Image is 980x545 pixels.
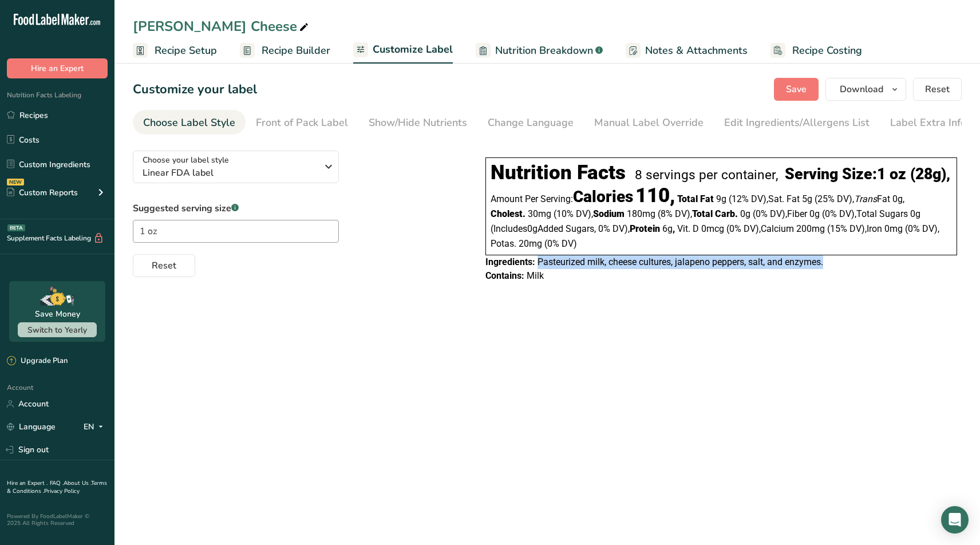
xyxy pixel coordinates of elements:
span: Nutrition Breakdown [495,43,593,58]
span: 0g [527,223,538,234]
span: 0g [910,208,920,219]
button: Save [774,78,819,101]
div: Upgrade Plan [7,356,68,367]
span: Calories [573,187,633,206]
span: Total Carb. [692,208,738,219]
span: , [766,193,768,204]
span: 0g [740,208,750,219]
a: Terms & Conditions . [7,479,107,495]
div: [PERSON_NAME] Cheese [133,16,311,37]
a: Recipe Builder [240,38,330,64]
i: Trans [854,193,877,204]
span: Sodium [593,208,625,219]
div: Choose Label Style [143,115,235,131]
span: , [852,193,854,204]
span: Vit. D [677,223,699,234]
span: , [903,193,904,204]
a: Language [7,417,56,437]
div: Show/Hide Nutrients [369,115,467,131]
span: Switch to Yearly [27,325,87,335]
div: Front of Pack Label [256,115,348,131]
span: Fiber [787,208,807,219]
label: Suggested serving size [133,202,339,215]
span: ( [491,223,493,234]
span: Recipe Setup [155,43,217,58]
a: Notes & Attachments [626,38,748,64]
div: 8 servings per container, [635,167,778,183]
span: ‏(10% DV) [554,208,593,219]
span: Download [840,82,883,96]
span: ‏(0% DV) [822,208,856,219]
div: NEW [7,179,24,185]
a: Privacy Policy [44,487,80,495]
button: Reset [133,254,195,277]
span: 0mcg [701,223,724,234]
a: Recipe Setup [133,38,217,64]
span: 20mg [519,238,542,249]
div: Save Money [35,308,80,320]
span: , [938,223,939,234]
span: 110, [635,184,675,207]
div: Change Language [488,115,574,131]
span: Sat. Fat [768,193,800,204]
a: Hire an Expert . [7,479,48,487]
span: 200mg [796,223,825,234]
span: Notes & Attachments [645,43,748,58]
span: 5g [802,193,812,204]
span: Customize Label [373,42,453,57]
span: Milk [527,270,544,281]
button: Reset [913,78,962,101]
div: BETA [7,224,25,231]
span: Total Fat [677,193,714,204]
span: Contains: [485,270,524,281]
div: Manual Label Override [594,115,704,131]
span: ‏(0% DV) [905,223,939,234]
span: Includes Added Sugars [491,223,596,234]
span: 1 oz (28g) [877,165,946,183]
span: Iron [867,223,882,234]
span: ‏(15% DV) [827,223,867,234]
span: ‏0% DV) [598,223,630,234]
span: Recipe Builder [262,43,330,58]
span: Potas. [491,238,516,249]
span: Protein [630,223,660,234]
span: Fat [854,193,890,204]
span: Calcium [761,223,794,234]
div: Serving Size: , [785,165,950,183]
a: About Us . [64,479,91,487]
span: ‏(0% DV) [726,223,761,234]
div: Open Intercom Messenger [941,506,969,534]
span: , [673,223,675,234]
span: ‏(0% DV) [753,208,787,219]
span: , [855,208,856,219]
button: Hire an Expert [7,58,108,78]
span: Pasteurized milk, cheese cultures, jalapeno peppers, salt, and enzymes. [538,256,823,267]
span: , [785,208,787,219]
h1: Customize your label [133,80,257,99]
span: , [628,223,630,234]
span: ‏(12% DV) [729,193,768,204]
span: ‏(25% DV) [815,193,854,204]
span: ‏(0% DV) [544,238,577,249]
span: 0g [809,208,820,219]
a: FAQ . [50,479,64,487]
span: 30mg [528,208,551,219]
div: Nutrition Facts [491,161,626,184]
a: Nutrition Breakdown [476,38,603,64]
a: Recipe Costing [770,38,862,64]
div: Label Extra Info [890,115,966,131]
button: Switch to Yearly [18,322,97,337]
span: , [865,223,867,234]
div: Custom Reports [7,187,78,199]
button: Choose your label style Linear FDA label [133,151,339,183]
span: 180mg [627,208,655,219]
div: Edit Ingredients/Allergens List [724,115,870,131]
span: , [690,208,692,219]
a: Customize Label [353,37,453,64]
span: Recipe Costing [792,43,862,58]
button: Download [825,78,906,101]
span: ‏(8% DV) [658,208,692,219]
span: 6g [662,223,673,234]
span: Choose your label style [143,154,229,166]
span: Total Sugars [856,208,908,219]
